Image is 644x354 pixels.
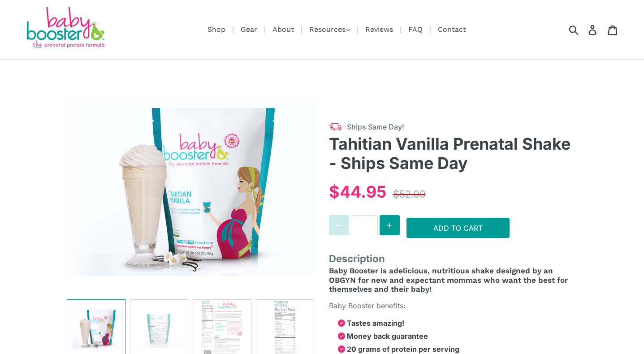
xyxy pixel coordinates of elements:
[329,266,578,294] h4: delicious, nutritious shake designed by an OBGYN for new and expectant mommas who want the best f...
[361,24,398,35] a: Reviews
[347,345,459,354] strong: 20 grams of protein per serving
[329,251,578,266] span: Description
[572,20,596,39] input: Search
[406,218,510,238] button: Add to Cart
[329,301,406,310] span: Baby Booster benefits:
[329,266,393,275] span: Baby Booster is a
[391,185,428,204] div: $52.00
[404,24,427,35] a: FAQ
[351,215,378,235] input: Quantity for Tahitian Vanilla Prenatal Shake - Ships Same Day
[380,215,400,235] button: Increase quantity for Tahitian Vanilla Prenatal Shake - Ships Same Day
[347,319,404,328] strong: Tastes amazing!
[433,24,471,35] a: Contact
[347,332,428,341] strong: Money back guarantee
[433,224,483,233] span: Add to Cart
[67,80,316,295] img: Tahitian Vanilla Prenatal Shake - Ships Same Day
[268,24,298,35] a: About
[203,24,230,35] a: Shop
[329,180,386,204] div: $44.95
[347,121,578,132] span: Ships Same Day!
[305,23,354,36] button: Resources
[25,7,105,50] img: Baby Booster Prenatal Protein Supplements
[236,24,262,35] a: Gear
[329,134,578,173] h3: Tahitian Vanilla Prenatal Shake - Ships Same Day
